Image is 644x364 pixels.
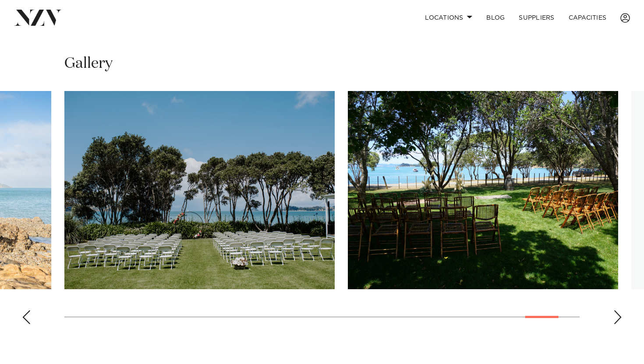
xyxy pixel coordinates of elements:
swiper-slide: 26 / 28 [64,91,335,289]
swiper-slide: 27 / 28 [348,91,618,289]
a: SUPPLIERS [512,8,561,27]
h2: Gallery [64,54,113,73]
a: BLOG [479,8,512,27]
a: Capacities [562,8,614,27]
a: Locations [418,8,479,27]
img: nzv-logo.png [14,10,62,25]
